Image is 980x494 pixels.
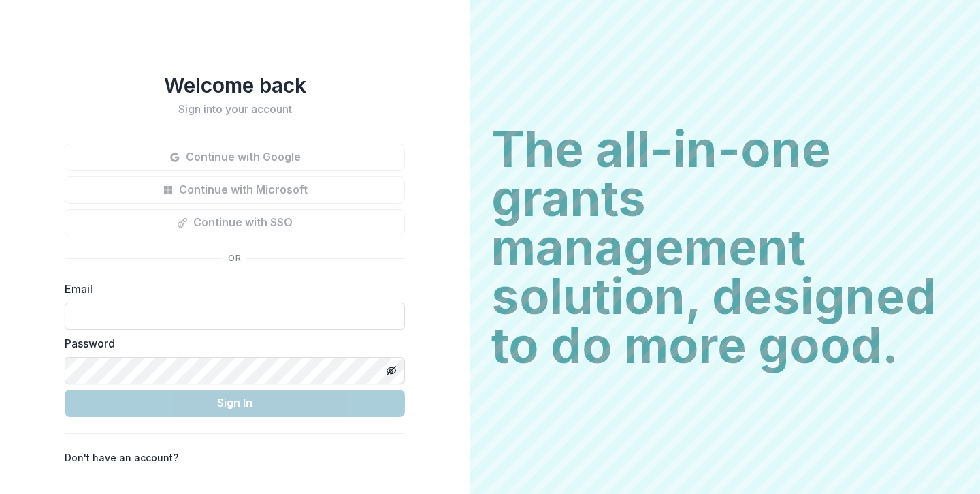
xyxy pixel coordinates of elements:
[65,176,405,204] button: Continue with Microsoft
[65,281,397,297] label: Email
[65,103,405,116] h2: Sign into your account
[65,144,405,171] button: Continue with Google
[65,73,405,97] h1: Welcome back
[65,335,397,352] label: Password
[380,360,402,382] button: Toggle password visibility
[65,450,178,465] p: Don't have an account?
[65,390,405,417] button: Sign In
[65,209,405,236] button: Continue with SSO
